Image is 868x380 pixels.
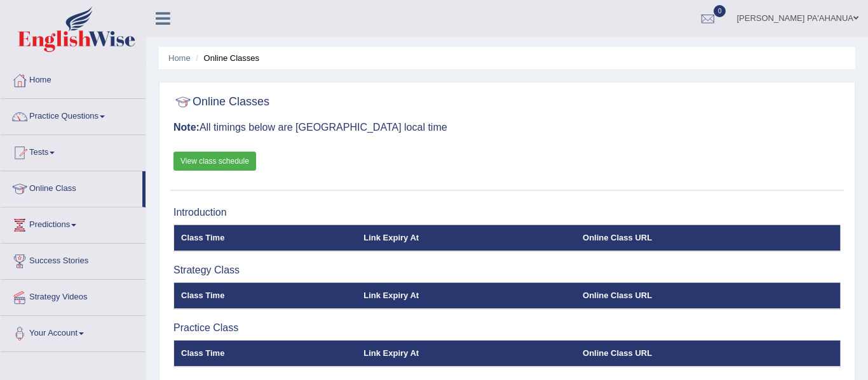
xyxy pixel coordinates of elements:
[173,152,256,171] a: View class schedule
[356,282,576,309] th: Link Expiry At
[576,282,840,309] th: Online Class URL
[1,316,146,348] a: Your Account
[1,135,146,167] a: Tests
[1,171,142,203] a: Online Class
[576,340,840,367] th: Online Class URL
[714,5,726,17] span: 0
[1,207,146,239] a: Predictions
[173,265,841,276] h3: Strategy Class
[356,340,576,367] th: Link Expiry At
[168,53,191,63] a: Home
[1,63,146,95] a: Home
[173,207,841,218] h3: Introduction
[174,225,357,251] th: Class Time
[173,122,200,133] b: Note:
[173,322,841,334] h3: Practice Class
[174,340,357,367] th: Class Time
[356,225,576,251] th: Link Expiry At
[193,52,259,64] li: Online Classes
[1,244,146,275] a: Success Stories
[173,93,269,112] h2: Online Classes
[173,122,841,133] h3: All timings below are [GEOGRAPHIC_DATA] local time
[576,225,840,251] th: Online Class URL
[1,99,146,131] a: Practice Questions
[1,280,146,311] a: Strategy Videos
[174,282,357,309] th: Class Time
